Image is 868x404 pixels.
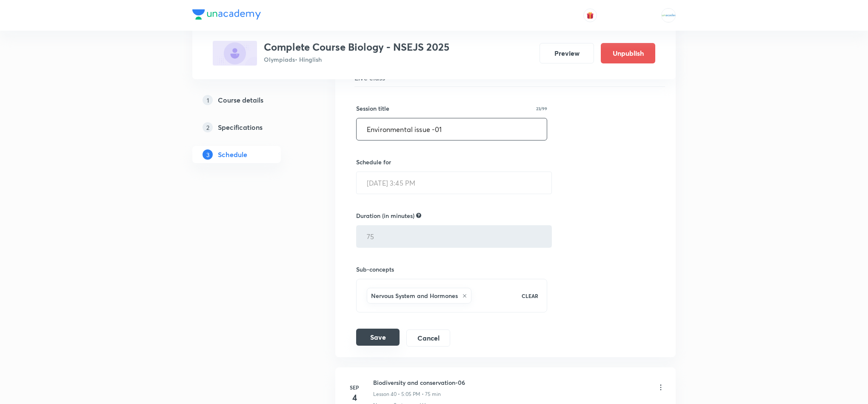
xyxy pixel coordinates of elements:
h6: Duration (in minutes) [356,211,414,220]
a: 2Specifications [192,119,308,136]
button: Save [356,329,400,346]
button: Unpublish [601,43,655,63]
h6: Sep [346,384,363,391]
p: 23/99 [536,106,547,111]
img: Company Logo [192,9,261,20]
h4: 4 [346,391,363,404]
p: Lesson 40 • 5:05 PM • 75 min [373,390,441,398]
h6: Schedule for [356,158,547,166]
p: 2 [203,122,213,132]
h3: Complete Course Biology - NSEJS 2025 [264,41,449,53]
button: avatar [583,9,597,22]
h6: Biodiversity and conservation-06 [373,378,465,387]
img: 0C48A723-0062-4BF5-9E59-2A1885BCB654_plus.png [213,41,257,66]
h5: Specifications [218,122,263,132]
p: 3 [203,149,213,160]
p: 1 [203,95,213,105]
p: CLEAR [522,292,538,300]
h6: Sub-concepts [356,265,547,274]
div: Not allow to edit for recorded type class [416,212,421,219]
h6: Session title [356,104,389,113]
h6: Nervous System and Hormones [371,291,458,300]
input: 75 [357,226,551,247]
a: Company Logo [192,9,261,22]
p: Olympiads • Hinglish [264,55,449,64]
h5: Schedule [218,149,247,160]
button: Preview [540,43,594,63]
button: Cancel [406,330,450,347]
h5: Course details [218,95,263,105]
img: MOHAMMED SHOAIB [661,8,676,23]
input: A great title is short, clear and descriptive [357,118,547,140]
a: 1Course details [192,92,308,109]
img: avatar [586,11,594,19]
